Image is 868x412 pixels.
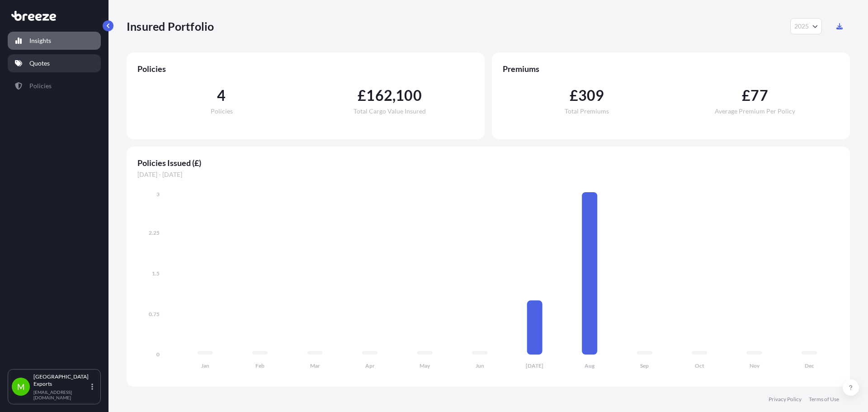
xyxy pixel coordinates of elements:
[366,88,392,103] span: 162
[358,88,366,103] span: £
[794,22,809,31] span: 2025
[809,396,839,403] a: Terms of Use
[156,191,160,198] tspan: 3
[354,108,426,114] span: Total Cargo Value Insured
[201,362,209,369] tspan: Jan
[396,88,422,103] span: 100
[750,88,768,103] span: 77
[742,88,750,103] span: £
[137,157,839,168] span: Policies Issued (£)
[526,362,543,369] tspan: [DATE]
[33,373,90,388] p: [GEOGRAPHIC_DATA] Exports
[769,396,802,403] a: Privacy Policy
[790,18,822,34] button: Year Selector
[365,362,375,369] tspan: Apr
[565,108,609,114] span: Total Premiums
[137,170,839,179] span: [DATE] - [DATE]
[149,311,160,317] tspan: 0.75
[695,362,704,369] tspan: Oct
[503,63,839,74] span: Premiums
[750,362,760,369] tspan: Nov
[29,59,50,68] p: Quotes
[127,19,214,33] p: Insured Portfolio
[152,270,160,277] tspan: 1.5
[8,54,101,72] a: Quotes
[29,81,52,90] p: Policies
[8,77,101,95] a: Policies
[137,63,474,74] span: Policies
[578,88,604,103] span: 309
[156,351,160,358] tspan: 0
[310,362,320,369] tspan: Mar
[29,36,51,45] p: Insights
[476,362,484,369] tspan: Jun
[420,362,430,369] tspan: May
[805,362,814,369] tspan: Dec
[585,362,595,369] tspan: Aug
[570,88,578,103] span: £
[255,362,264,369] tspan: Feb
[17,382,25,391] span: M
[715,108,795,114] span: Average Premium Per Policy
[392,88,396,103] span: ,
[211,108,233,114] span: Policies
[33,389,90,400] p: [EMAIL_ADDRESS][DOMAIN_NAME]
[8,32,101,50] a: Insights
[149,229,160,236] tspan: 2.25
[217,88,226,103] span: 4
[640,362,649,369] tspan: Sep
